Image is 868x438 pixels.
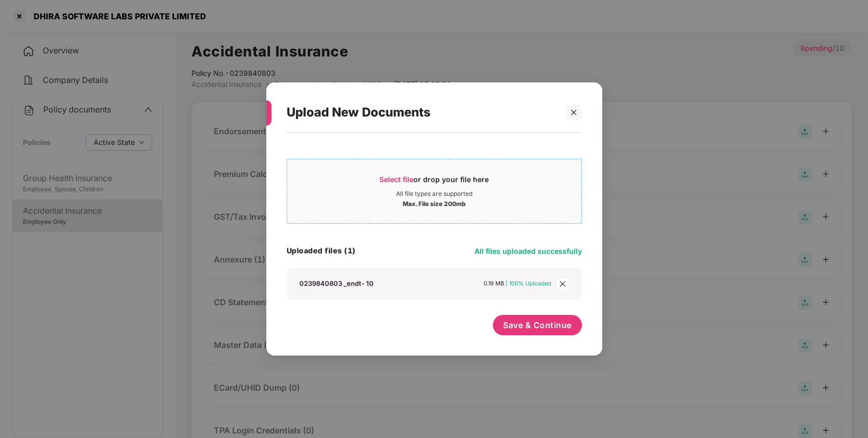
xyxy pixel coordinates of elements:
[287,246,356,256] h4: Uploaded files (1)
[403,198,466,208] div: Max. File size 200mb
[506,280,551,287] span: | 100% Uploaded
[493,315,582,335] button: Save & Continue
[379,175,413,184] span: Select file
[299,279,374,288] div: 0239840803 _endt- 10
[484,280,504,287] span: 0.19 MB
[570,109,577,116] span: close
[396,190,472,198] div: All file types are supported
[503,319,572,331] span: Save & Continue
[287,167,581,216] span: Select fileor drop your file hereAll file types are supportedMax. File size 200mb
[287,93,557,132] div: Upload New Documents
[474,247,582,255] span: All files uploaded successfully
[557,278,568,289] span: close
[379,174,489,190] div: or drop your file here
